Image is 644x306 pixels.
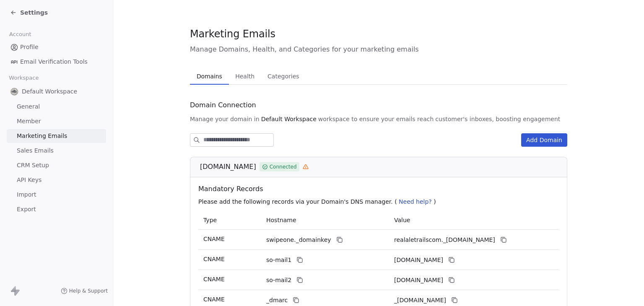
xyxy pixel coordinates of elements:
span: realaletrailscom._domainkey.swipeone.email [394,236,495,244]
span: Default Workspace [261,115,317,123]
span: CNAME [203,236,225,242]
span: so-mail2 [266,276,291,285]
span: General [17,102,40,111]
span: Hostname [266,217,296,223]
a: CRM Setup [7,158,106,172]
span: Import [17,190,36,199]
a: Member [7,114,106,128]
span: Categories [264,70,302,82]
span: Profile [20,43,39,52]
a: Profile [7,40,106,54]
span: API Keys [17,176,42,184]
span: Domain Connection [190,100,256,110]
span: realaletrailscom2.swipeone.email [394,276,443,285]
img: realaletrail-logo.png [10,87,18,96]
span: Workspace [5,72,42,84]
button: Add Domain [521,133,567,147]
span: Default Workspace [22,87,77,96]
span: Value [394,217,410,223]
span: [DOMAIN_NAME] [200,162,256,172]
span: Marketing Emails [17,132,67,140]
span: Help & Support [69,288,108,294]
span: CNAME [203,276,225,283]
span: Health [232,70,258,82]
a: Import [7,188,106,202]
a: API Keys [7,173,106,187]
span: Sales Emails [17,146,54,155]
span: _dmarc [266,296,288,305]
a: General [7,100,106,114]
span: Marketing Emails [190,28,275,40]
span: _dmarc.swipeone.email [394,296,446,305]
span: Settings [20,8,48,17]
span: CNAME [203,256,225,262]
span: CNAME [203,296,225,303]
span: Connected [270,163,297,171]
span: customer's inboxes, boosting engagement [435,115,560,123]
span: CRM Setup [17,161,49,170]
span: so-mail1 [266,256,291,265]
span: Domains [193,70,226,82]
span: swipeone._domainkey [266,236,331,244]
span: Mandatory Records [198,184,562,194]
span: Account [5,28,35,41]
span: Member [17,117,41,126]
span: Manage Domains, Health, and Categories for your marketing emails [190,44,567,54]
a: Email Verification Tools [7,55,106,69]
a: Settings [10,8,48,17]
span: workspace to ensure your emails reach [318,115,434,123]
p: Type [203,216,256,225]
a: Marketing Emails [7,129,106,143]
p: Please add the following records via your Domain's DNS manager. ( ) [198,197,562,206]
a: Sales Emails [7,144,106,158]
span: Manage your domain in [190,115,260,123]
span: Export [17,205,36,214]
span: Need help? [399,198,432,205]
a: Help & Support [61,288,108,294]
span: realaletrailscom1.swipeone.email [394,256,443,265]
a: Export [7,202,106,216]
span: Email Verification Tools [20,57,88,66]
